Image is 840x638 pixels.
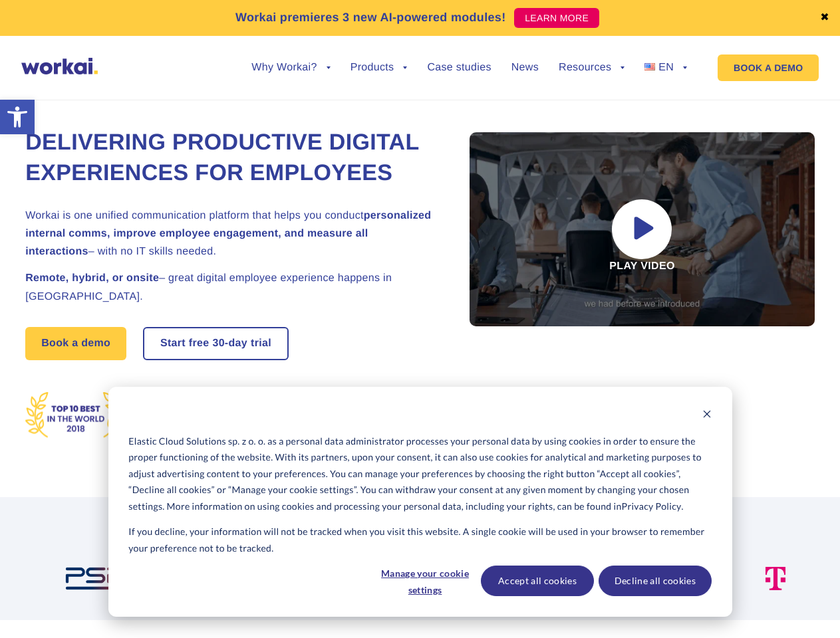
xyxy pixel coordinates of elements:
[559,62,625,73] a: Resources
[470,132,815,326] div: Play video
[25,272,159,284] strong: Remote, hybrid, or onsite
[25,327,126,360] a: Book a demo
[25,207,438,261] h2: Workai is one unified communication platform that helps you conduct – with no IT skills needed.
[511,62,539,73] a: News
[622,498,682,515] a: Privacy Policy
[128,433,711,515] p: Elastic Cloud Solutions sp. z o. o. as a personal data administrator processes your personal data...
[128,524,711,556] p: If you decline, your information will not be tracked when you visit this website. A single cookie...
[108,387,732,617] div: Cookie banner
[718,54,819,81] a: BOOK A DEMO
[658,62,674,73] span: EN
[25,128,438,189] h1: Delivering Productive Digital Experiences for Employees
[25,269,438,305] h2: – great digital employee experience happens in [GEOGRAPHIC_DATA].
[820,13,829,23] a: ✖
[251,62,330,73] a: Why Workai?
[702,407,712,424] button: Dismiss cookie banner
[212,338,247,349] i: 30-day
[599,566,712,596] button: Decline all cookies
[51,527,789,543] h2: More than 100 fast-growing enterprises trust Workai
[514,8,599,28] a: LEARN MORE
[350,62,408,73] a: Products
[144,328,287,359] a: Start free30-daytrial
[481,566,594,596] button: Accept all cookies
[235,9,506,27] p: Workai premieres 3 new AI-powered modules!
[25,210,431,257] strong: personalized internal comms, improve employee engagement, and measure all interactions
[427,62,491,73] a: Case studies
[374,566,476,596] button: Manage your cookie settings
